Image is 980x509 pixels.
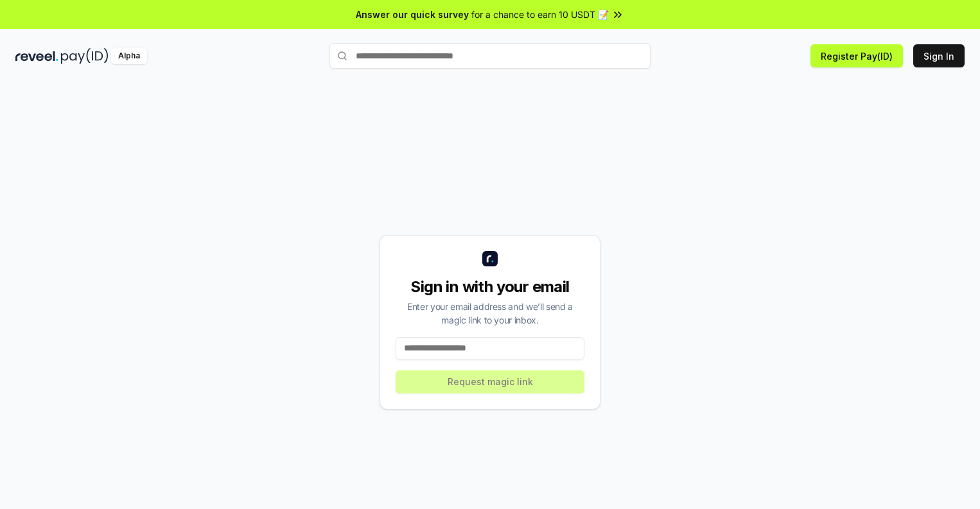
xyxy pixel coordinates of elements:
div: Sign in with your email [396,277,584,297]
button: Sign In [913,44,965,67]
button: Register Pay(ID) [810,44,903,67]
span: for a chance to earn 10 USDT 📝 [471,8,609,21]
img: pay_id [61,48,109,64]
div: Enter your email address and we’ll send a magic link to your inbox. [396,300,584,327]
img: logo_small [482,251,498,266]
span: Answer our quick survey [356,8,469,21]
div: Alpha [111,48,147,64]
img: reveel_dark [15,48,58,64]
